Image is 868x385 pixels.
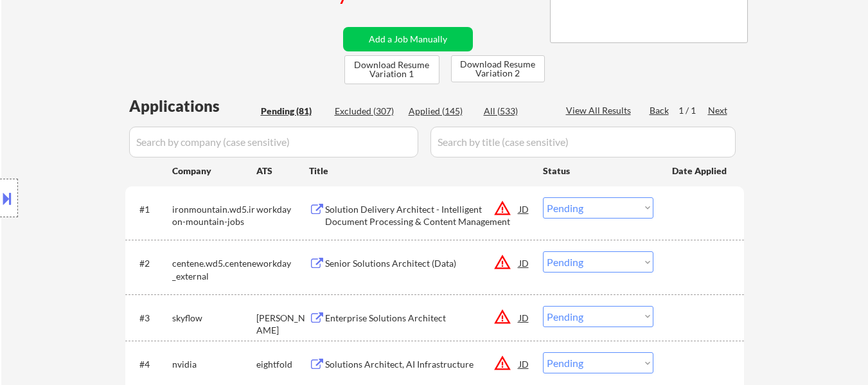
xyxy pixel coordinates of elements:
div: #3 [139,312,162,325]
div: Date Applied [672,165,729,177]
div: Status [543,159,653,182]
button: Download Resume Variation 1 [344,55,439,84]
div: Pending (81) [261,105,325,118]
div: Title [309,165,531,177]
div: Next [708,104,729,117]
div: JD [518,306,531,329]
div: workday [256,203,309,216]
input: Search by title (case sensitive) [430,127,736,157]
div: 1 / 1 [678,104,708,117]
input: Search by company (case sensitive) [129,127,418,157]
div: workday [256,257,309,270]
div: Solutions Architect, AI Infrastructure [325,358,519,371]
div: [PERSON_NAME] [256,312,309,337]
div: skyflow [172,312,256,325]
button: warning_amber [493,199,511,217]
div: Back [650,104,670,117]
button: Download Resume Variation 2 [451,55,545,82]
div: ATS [256,165,309,177]
div: nvidia [172,358,256,371]
div: Solution Delivery Architect - Intelligent Document Processing & Content Management [325,203,519,228]
div: Senior Solutions Architect (Data) [325,257,519,270]
button: warning_amber [493,253,511,271]
div: View All Results [566,104,635,117]
div: Excluded (307) [335,105,399,118]
div: JD [518,251,531,274]
div: JD [518,197,531,220]
button: warning_amber [493,308,511,326]
div: #4 [139,358,162,371]
div: All (533) [484,105,548,118]
div: Enterprise Solutions Architect [325,312,519,325]
button: warning_amber [493,354,511,372]
div: JD [518,352,531,375]
div: eightfold [256,358,309,371]
button: Add a Job Manually [343,27,473,51]
div: Applied (145) [409,105,473,118]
